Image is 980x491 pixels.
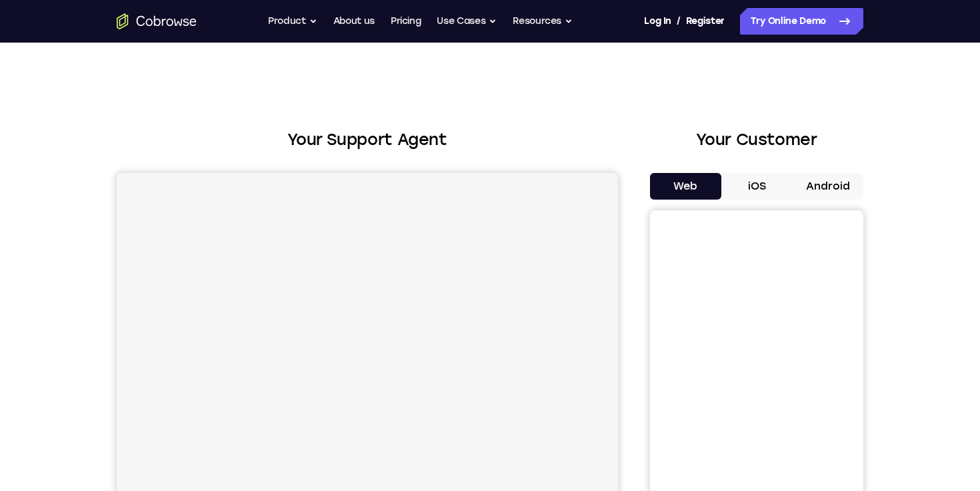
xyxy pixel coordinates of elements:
[644,8,671,35] a: Log In
[686,8,725,35] a: Register
[650,173,721,200] button: Web
[650,128,863,152] h2: Your Customer
[513,8,573,35] button: Resources
[333,8,375,35] a: About us
[268,8,317,35] button: Product
[437,8,497,35] button: Use Cases
[117,13,197,29] a: Go to the home page
[677,13,681,29] span: /
[391,8,421,35] a: Pricing
[721,173,793,200] button: iOS
[740,8,863,35] a: Try Online Demo
[792,173,863,200] button: Android
[117,128,618,152] h2: Your Support Agent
